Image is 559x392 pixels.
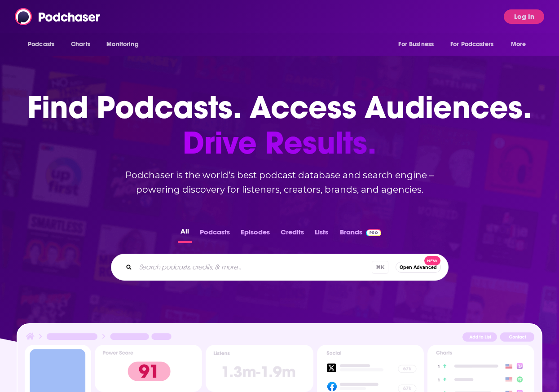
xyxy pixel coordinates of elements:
[505,36,537,53] button: open menu
[392,36,445,53] button: open menu
[100,36,150,53] button: open menu
[25,331,534,344] img: Podcast Insights Header
[278,225,307,243] button: Credits
[312,225,331,243] button: Lists
[445,36,506,53] button: open menu
[504,9,544,24] button: Log In
[111,254,449,281] div: Search podcasts, credits, & more...
[398,38,434,51] span: For Business
[372,261,388,274] span: ⌘ K
[22,36,66,53] button: open menu
[197,225,233,243] button: Podcasts
[400,265,437,270] span: Open Advanced
[136,260,372,274] input: Search podcasts, credits, & more...
[450,38,493,51] span: For Podcasters
[100,168,459,197] h2: Podchaser is the world’s best podcast database and search engine – powering discovery for listene...
[396,262,441,273] button: Open AdvancedNew
[238,225,273,243] button: Episodes
[511,38,526,51] span: More
[65,36,96,53] a: Charts
[106,38,138,51] span: Monitoring
[178,225,192,243] button: All
[424,256,440,265] span: New
[15,8,101,25] img: Podchaser - Follow, Share and Rate Podcasts
[28,38,54,51] span: Podcasts
[366,229,382,236] img: Podchaser Pro
[27,125,532,161] span: Drive Results.
[27,90,532,161] h1: Find Podcasts. Access Audiences.
[71,38,90,51] span: Charts
[340,225,382,243] a: BrandsPodchaser Pro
